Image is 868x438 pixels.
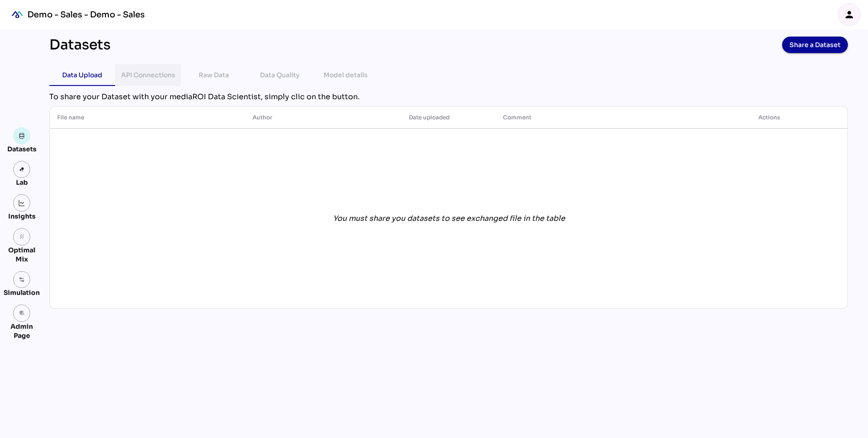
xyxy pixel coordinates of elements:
div: Demo - Sales - Demo - Sales [27,9,145,20]
div: Datasets [49,37,111,53]
img: lab.svg [19,166,25,173]
div: Data Upload [62,69,102,80]
i: person [844,9,855,20]
div: Insights [8,212,36,221]
img: data.svg [19,133,25,139]
img: graph.svg [19,200,25,206]
i: admin_panel_settings [19,310,25,316]
div: mediaROI [7,5,27,25]
th: Actions [691,107,847,128]
div: Admin Page [4,322,40,340]
div: Data Quality [260,69,300,80]
i: grain [19,234,25,240]
div: Optimal Mix [4,246,40,264]
span: Share a Dataset [789,38,841,51]
div: Lab [12,178,32,187]
div: You must share you datasets to see exchanged file in the table [333,213,565,224]
div: API Connections [121,69,175,80]
div: Raw Data [199,69,229,80]
th: Author [245,107,402,128]
button: Share a Dataset [782,37,848,53]
div: Simulation [4,288,40,297]
th: File name [50,107,245,128]
div: Model details [323,69,368,80]
img: settings.svg [19,277,25,283]
div: Datasets [7,144,37,154]
th: Date uploaded [402,107,495,128]
th: Comment [496,107,691,128]
div: To share your Dataset with your mediaROI Data Scientist, simply clic on the button. [49,91,848,102]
